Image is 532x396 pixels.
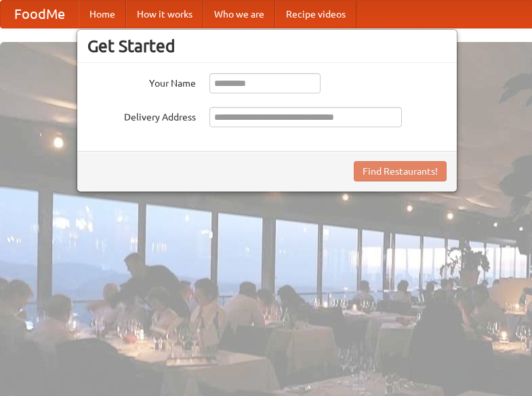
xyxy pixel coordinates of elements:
[79,1,126,28] a: Home
[87,73,196,90] label: Your Name
[203,1,275,28] a: Who we are
[126,1,203,28] a: How it works
[275,1,356,28] a: Recipe videos
[1,1,79,28] a: FoodMe
[87,107,196,124] label: Delivery Address
[87,36,447,56] h3: Get Started
[354,161,447,181] button: Find Restaurants!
